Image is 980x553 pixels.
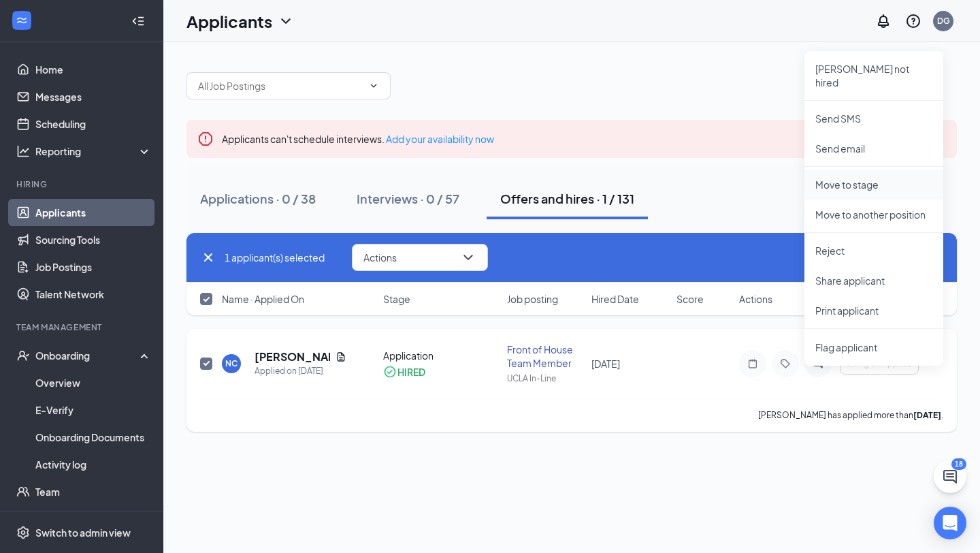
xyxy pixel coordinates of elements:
svg: ChatActive [942,469,958,485]
svg: Settings [16,526,30,539]
span: Score [676,292,704,306]
div: Interviews · 0 / 57 [357,190,459,207]
span: Actions [739,292,772,306]
svg: Analysis [16,144,30,158]
div: Applied on [DATE] [255,364,346,378]
svg: Collapse [131,14,145,28]
span: Flag applicant [815,340,932,355]
div: Offers and hires · 1 / 131 [500,190,634,207]
a: Sourcing Tools [35,226,152,253]
p: [PERSON_NAME] has applied more than . [758,409,943,421]
svg: ChevronDown [278,13,294,29]
div: Team Management [16,321,149,333]
svg: UserCheck [16,349,30,362]
svg: Cross [200,249,216,266]
button: ChatActive [934,460,966,493]
svg: Tag [777,358,794,369]
a: Home [35,56,152,83]
svg: Note [745,358,761,369]
a: Messages [35,83,152,110]
h1: Applicants [186,10,272,33]
a: Team [35,478,152,505]
div: Front of House Team Member [507,343,584,370]
a: Overview [35,369,152,396]
div: Switch to admin view [35,526,131,539]
svg: WorkstreamLogo [15,14,29,27]
button: ActionsChevronDown [352,244,488,271]
span: Stage [383,292,410,306]
span: [DATE] [591,358,620,370]
svg: Document [336,351,346,362]
a: Add your availability now [386,133,494,145]
svg: Notifications [875,13,892,29]
span: Actions [363,253,397,262]
b: [DATE] [913,410,941,420]
span: Hired Date [591,292,639,306]
div: Hiring [16,178,149,190]
div: Open Intercom Messenger [934,507,966,539]
div: HIRED [397,365,425,379]
svg: Error [197,131,214,147]
a: E-Verify [35,396,152,424]
div: Reporting [35,144,152,158]
a: Talent Network [35,281,152,308]
a: Documents [35,505,152,533]
span: Applicants can't schedule interviews. [222,133,494,145]
div: UCLA In-Line [507,373,584,384]
svg: QuestionInfo [905,13,921,29]
a: Job Postings [35,253,152,281]
svg: CheckmarkCircle [383,365,397,379]
span: Name · Applied On [222,292,304,306]
svg: ChevronDown [368,80,379,91]
div: NC [225,358,238,369]
a: Scheduling [35,110,152,138]
input: All Job Postings [198,78,363,93]
a: Onboarding Documents [35,424,152,451]
div: DG [937,15,950,27]
div: Application [383,349,498,362]
span: 1 applicant(s) selected [225,250,325,265]
div: 18 [951,458,966,470]
a: Applicants [35,199,152,226]
svg: ChevronDown [460,249,476,266]
a: Activity log [35,451,152,478]
span: Job posting [507,292,558,306]
h5: [PERSON_NAME] [255,349,330,364]
div: Applications · 0 / 38 [200,190,316,207]
div: Onboarding [35,349,140,362]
